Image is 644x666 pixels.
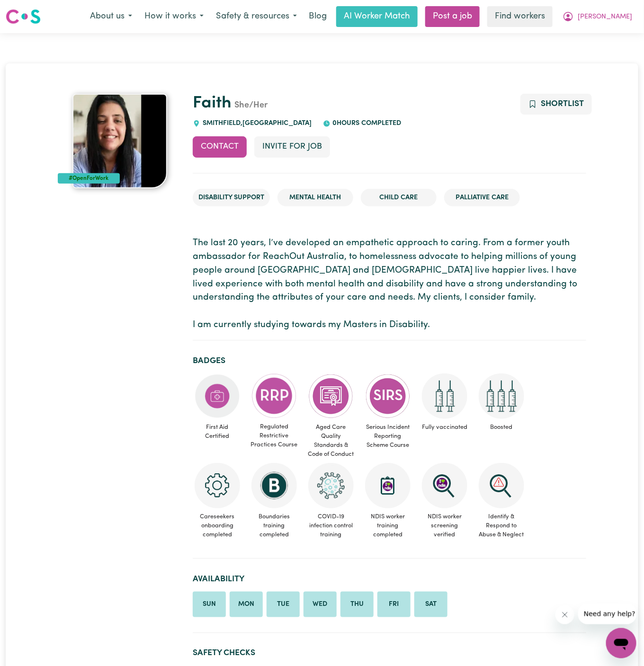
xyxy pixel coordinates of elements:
[555,605,574,624] iframe: Close message
[541,100,584,108] span: Shortlist
[251,463,297,508] img: CS Academy: Boundaries in care and support work course completed
[193,136,247,157] button: Contact
[477,508,526,543] span: Identify & Respond to Abuse & Neglect
[195,373,240,419] img: Care and support worker has completed First Aid Certification
[6,6,41,27] a: Careseekers logo
[195,463,240,508] img: CS Academy: Careseekers Onboarding course completed
[267,592,300,617] li: Available on Tuesday
[420,508,469,543] span: NDIS worker screening verified
[363,508,412,543] span: NDIS worker training completed
[193,508,242,543] span: Careseekers onboarding completed
[193,237,586,332] p: The last 20 years, I’ve developed an empathetic approach to caring. From a former youth ambassado...
[232,101,268,110] span: She/Her
[58,94,181,188] a: Faith's profile picture'#OpenForWork
[306,508,356,543] span: COVID-19 infection control training
[444,189,520,207] li: Palliative care
[363,419,412,454] span: Serious Incident Reporting Scheme Course
[479,373,524,419] img: Care and support worker has received booster dose of COVID-19 vaccination
[250,418,299,453] span: Regulated Restrictive Practices Course
[200,120,312,127] span: SMITHFIELD , [GEOGRAPHIC_DATA]
[138,7,210,27] button: How it works
[365,463,411,508] img: CS Academy: Introduction to NDIS Worker Training course completed
[193,356,586,366] h2: Badges
[254,136,330,157] button: Invite for Job
[487,6,553,27] a: Find workers
[304,592,337,617] li: Available on Wednesday
[251,373,297,418] img: CS Academy: Regulated Restrictive Practices course completed
[230,592,263,617] li: Available on Monday
[308,373,354,419] img: CS Academy: Aged Care Quality Standards & Code of Conduct course completed
[331,120,402,127] span: 0 hours completed
[422,373,467,419] img: Care and support worker has received 2 doses of COVID-19 vaccine
[578,604,636,624] iframe: Message from company
[6,8,41,25] img: Careseekers logo
[520,94,592,115] button: Add to shortlist
[250,508,299,543] span: Boundaries training completed
[303,6,332,27] a: Blog
[193,419,242,444] span: First Aid Certified
[414,592,447,617] li: Available on Saturday
[556,7,638,27] button: My Account
[58,173,120,184] div: #OpenForWork
[340,592,374,617] li: Available on Thursday
[193,574,586,584] h2: Availability
[336,6,418,27] a: AI Worker Match
[377,592,411,617] li: Available on Friday
[72,94,167,188] img: Faith
[193,592,226,617] li: Available on Sunday
[422,463,467,508] img: NDIS Worker Screening Verified
[420,419,469,435] span: Fully vaccinated
[606,628,636,658] iframe: Button to launch messaging window
[306,419,356,463] span: Aged Care Quality Standards & Code of Conduct
[277,189,353,207] li: Mental Health
[361,189,437,207] li: Child care
[425,6,480,27] a: Post a job
[477,419,526,435] span: Boosted
[308,463,354,508] img: CS Academy: COVID-19 Infection Control Training course completed
[365,373,411,419] img: CS Academy: Serious Incident Reporting Scheme course completed
[84,7,138,27] button: About us
[193,189,270,207] li: Disability Support
[193,648,586,658] h2: Safety Checks
[479,463,524,508] img: CS Academy: Identify & Respond to Abuse & Neglect in Aged & Disability course completed
[578,12,632,22] span: [PERSON_NAME]
[193,95,232,112] a: Faith
[210,7,303,27] button: Safety & resources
